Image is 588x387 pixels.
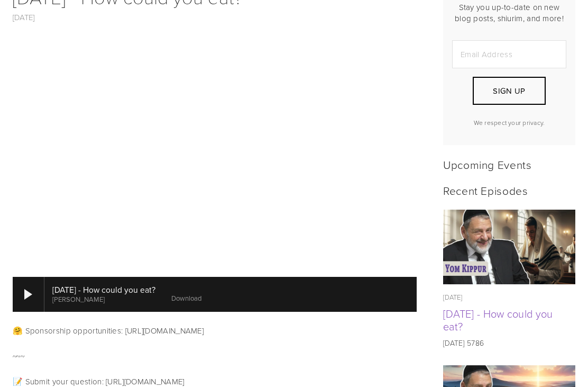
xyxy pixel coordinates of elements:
[443,338,575,348] p: [DATE] 5786
[452,40,566,68] input: Email Address
[452,2,566,24] p: Stay you up-to-date on new blog posts, shiurim, and more!
[443,158,575,171] h2: Upcoming Events
[13,350,417,363] p: ~~~
[443,210,576,284] img: Yom Kippur - How could you eat?
[13,37,417,264] iframe: YouTube video player
[443,184,575,197] h2: Recent Episodes
[171,293,201,303] a: Download
[13,325,417,337] p: 🤗 Sponsorship opportunities: [URL][DOMAIN_NAME]
[443,306,553,334] a: [DATE] - How could you eat?
[493,85,525,96] span: Sign Up
[473,77,546,105] button: Sign Up
[443,210,575,284] a: Yom Kippur - How could you eat?
[13,12,35,23] a: [DATE]
[443,292,463,302] time: [DATE]
[452,118,566,127] p: We respect your privacy.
